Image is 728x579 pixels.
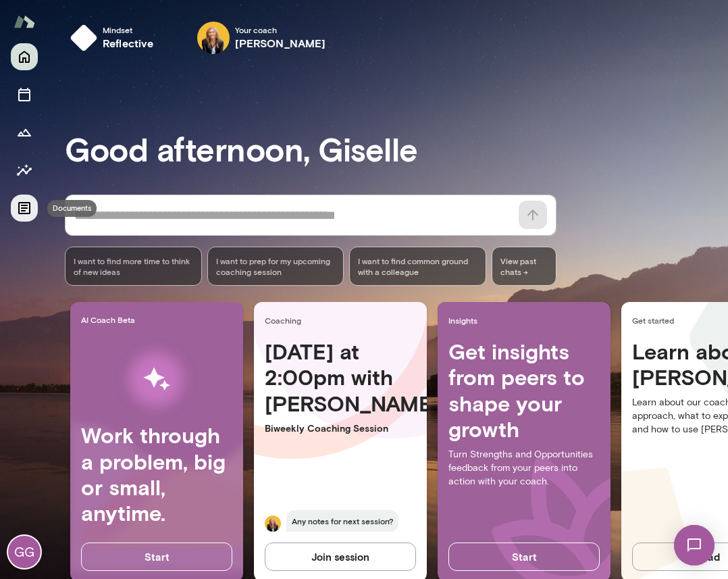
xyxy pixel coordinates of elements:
button: Documents [11,195,38,222]
button: Join session [265,543,416,571]
div: GG [8,536,41,568]
img: AI Workflows [97,336,217,422]
div: I want to prep for my upcoming coaching session [207,247,344,286]
h4: [DATE] at 2:00pm with [PERSON_NAME] [265,338,416,416]
span: View past chats -> [492,247,556,286]
button: Home [11,43,38,70]
img: Mento [14,9,35,34]
h4: Get insights from peers to shape your growth [448,338,600,443]
p: Biweekly Coaching Session [265,422,416,435]
span: I want to prep for my upcoming coaching session [216,255,336,277]
span: Mindset [103,24,154,35]
img: Leah [197,22,230,54]
button: Growth Plan [11,119,38,146]
div: I want to find common ground with a colleague [349,247,486,286]
span: AI Coach Beta [81,314,238,325]
button: Insights [11,157,38,184]
div: Documents [47,200,97,217]
div: I want to find more time to think of new ideas [65,247,202,286]
span: Your coach [235,24,326,35]
button: Leah Your coach[PERSON_NAME] [186,16,337,59]
span: Coaching [265,315,421,326]
h6: [PERSON_NAME] [235,35,326,51]
span: I want to find more time to think of new ideas [74,255,193,277]
h4: Work through a problem, big or small, anytime. [81,422,232,526]
span: I want to find common ground with a colleague [358,255,477,277]
button: Mindsetreflective [65,16,165,59]
h3: Good afternoon, Giselle [65,130,728,168]
span: Any notes for next session? [286,510,398,532]
img: Leah [265,515,281,532]
span: Insights [448,315,605,326]
button: Start [81,543,232,571]
p: Turn Strengths and Opportunities feedback from your peers into action with your coach. [448,448,600,488]
button: Start [448,543,600,571]
h6: reflective [103,35,154,51]
img: mindset [70,24,97,51]
button: Sessions [11,81,38,108]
